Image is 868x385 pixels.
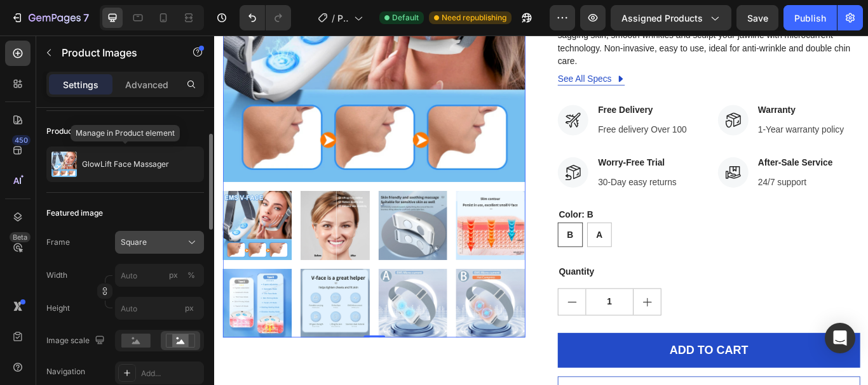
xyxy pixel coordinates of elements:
span: px [185,303,194,313]
button: Publish [783,5,837,30]
a: See All Specs [400,43,478,58]
p: 7 [83,10,89,25]
button: increment [489,296,520,326]
button: Square [115,231,204,254]
div: px [169,270,178,281]
div: Navigation [46,366,85,377]
button: px [184,268,199,283]
span: Product Page - [DATE] 10:20:04 [337,11,349,25]
p: Settings [63,78,98,91]
span: Save [747,13,768,23]
input: quantity [433,296,489,326]
button: 7 [5,5,95,30]
div: See All Specs [400,43,463,58]
span: B [411,227,419,238]
div: Beta [10,232,31,242]
button: Save [736,5,778,30]
span: Default [392,12,419,23]
div: ADD TO CART [531,357,622,377]
div: % [187,270,195,281]
button: Assigned Products [611,5,731,30]
span: / [332,11,335,25]
img: Close-up of V-shape face lift device with ergonomic design [191,272,272,353]
p: Free delivery Over 100 [447,103,551,118]
div: Product source [46,126,102,137]
span: Square [121,237,147,248]
p: Product Images [62,45,170,60]
span: Assigned Products [621,11,703,25]
div: Featured image [46,207,103,219]
div: Add... [141,368,201,379]
p: GlowLift Face Massager [82,160,169,169]
button: % [166,268,181,283]
div: Publish [794,11,826,25]
label: Frame [46,237,70,248]
span: Need republishing [442,12,506,23]
img: product feature img [51,152,77,177]
p: 30-Day easy returns [447,164,539,179]
p: After-Sale Service [634,141,721,156]
legend: Color: B [400,200,443,218]
img: Portable facial massager for wrinkle removal and skin tightening [281,272,362,353]
div: Undo/Redo [240,5,291,30]
p: Warranty [634,80,735,95]
div: Open Intercom Messenger [825,323,855,353]
p: Advanced [125,78,168,91]
p: 1-Year warranty policy [634,103,735,118]
label: Width [46,270,67,281]
button: decrement [401,296,433,326]
label: Height [46,303,70,314]
input: px [115,297,204,320]
p: Free Delivery [447,80,551,95]
img: Woman using face firming device around cheek and chin area [281,181,362,262]
img: Portable facial massager for wrinkle removal and skin tightening [10,272,90,353]
div: Quantity [400,267,753,285]
iframe: Design area [214,36,868,385]
div: Image scale [46,332,107,349]
div: 450 [12,135,31,145]
input: px% [115,264,204,287]
span: A [445,227,453,238]
p: 24/7 support [634,164,721,179]
p: Worry-Free Trial [447,141,539,156]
